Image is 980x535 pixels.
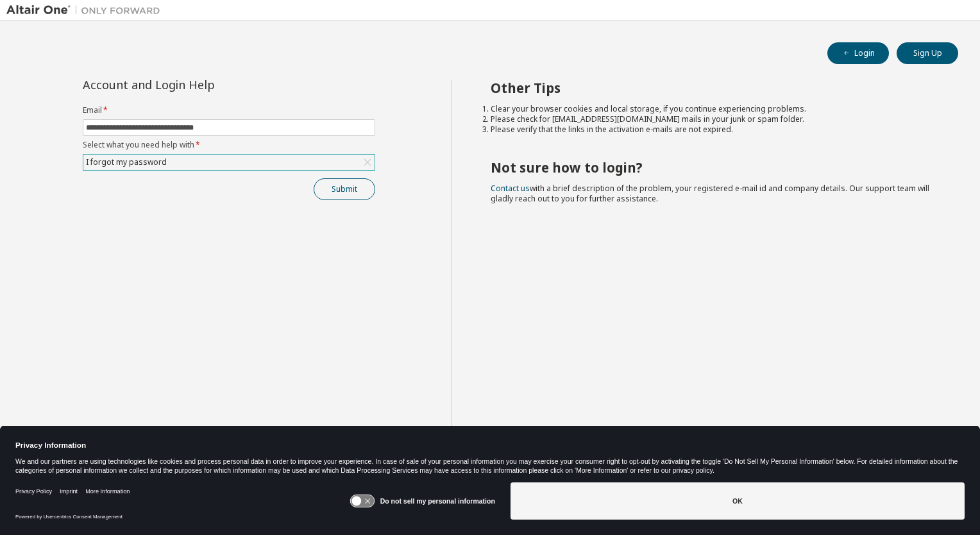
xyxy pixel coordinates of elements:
h2: Not sure how to login? [491,159,936,176]
button: Login [827,42,889,64]
li: Please check for [EMAIL_ADDRESS][DOMAIN_NAME] mails in your junk or spam folder. [491,114,936,124]
li: Clear your browser cookies and local storage, if you continue experiencing problems. [491,104,936,114]
img: Altair One [6,4,167,17]
span: with a brief description of the problem, your registered e-mail id and company details. Our suppo... [491,183,929,204]
h2: Other Tips [491,80,936,96]
button: Sign Up [897,42,958,64]
label: Select what you need help with [83,140,375,150]
button: Submit [314,178,375,200]
div: I forgot my password [84,155,169,169]
div: Account and Login Help [83,80,317,90]
a: Contact us [491,183,530,194]
label: Email [83,105,375,115]
li: Please verify that the links in the activation e-mails are not expired. [491,124,936,135]
div: I forgot my password [83,155,375,170]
